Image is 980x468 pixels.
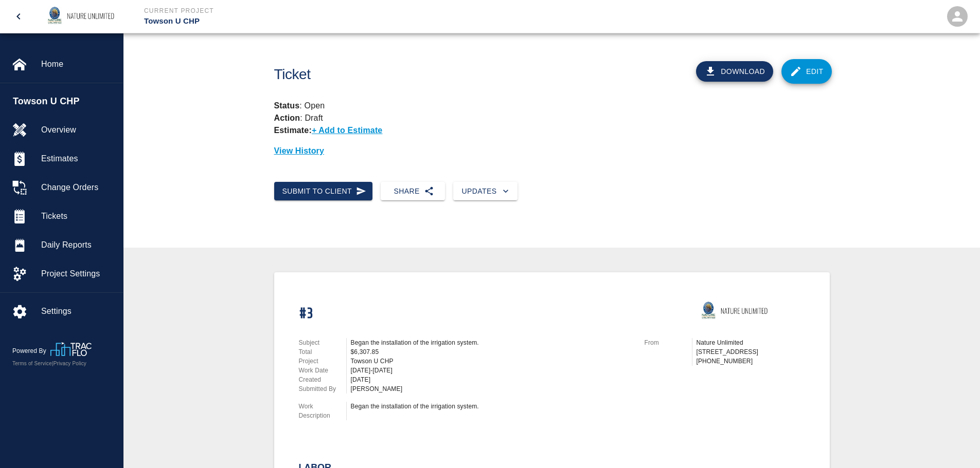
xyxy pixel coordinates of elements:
[274,114,300,122] strong: Action
[41,268,115,280] span: Project Settings
[41,239,115,251] span: Daily Reports
[299,375,346,384] p: Created
[274,145,830,157] p: View History
[299,347,346,357] p: Total
[41,58,115,70] span: Home
[696,61,773,82] button: Download
[41,124,115,136] span: Overview
[696,297,777,326] img: Nature Unlimited
[41,305,115,317] span: Settings
[697,338,805,347] p: Nature Unlimited
[697,347,805,357] p: [STREET_ADDRESS]
[299,366,346,375] p: Work Date
[274,182,373,201] button: Submit to Client
[13,95,118,108] span: Towson U CHP
[312,126,383,135] p: + Add to Estimate
[299,338,346,347] p: Subject
[41,181,115,194] span: Change Orders
[42,2,123,31] img: Nature Unlimited
[274,66,595,83] h1: Ticket
[12,346,50,355] p: Powered By
[299,305,632,323] h1: #3
[351,338,632,347] div: Began the installation of the irrigation system.
[645,338,692,347] p: From
[41,153,115,165] span: Estimates
[299,357,346,366] p: Project
[351,375,632,384] div: [DATE]
[299,384,346,394] p: Submitted By
[274,126,312,135] strong: Estimate:
[351,384,632,394] div: [PERSON_NAME]
[6,4,31,29] button: open drawer
[381,182,445,201] button: Share
[12,361,52,366] a: Terms of Service
[54,361,86,366] a: Privacy Policy
[144,15,546,27] p: Towson U CHP
[351,357,632,366] div: Towson U CHP
[50,342,92,356] img: TracFlo
[274,101,300,110] strong: Status
[351,347,632,357] div: $6,307.85
[52,361,54,366] span: |
[929,419,980,468] iframe: Chat Widget
[781,59,832,84] a: Edit
[351,366,632,375] div: [DATE]-[DATE]
[274,100,830,112] p: : Open
[41,210,115,222] span: Tickets
[274,114,323,122] p: : Draft
[144,6,546,15] p: Current Project
[697,357,805,366] p: [PHONE_NUMBER]
[453,182,518,201] button: Updates
[351,402,632,411] div: Began the installation of the irrigation system.
[299,402,346,420] p: Work Description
